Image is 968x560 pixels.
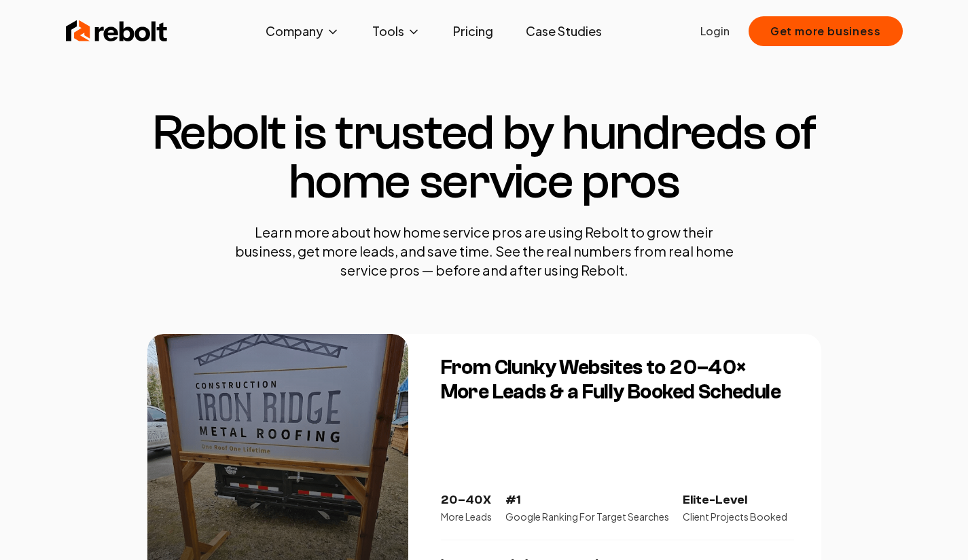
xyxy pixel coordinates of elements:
p: 20–40X [441,491,492,510]
p: More Leads [441,510,492,523]
a: Case Studies [515,18,613,45]
a: Login [700,23,730,39]
button: Company [255,18,351,45]
p: Client Projects Booked [683,510,787,523]
button: Tools [361,18,431,45]
p: Google Ranking For Target Searches [505,510,669,523]
h3: From Clunky Websites to 20–40× More Leads & a Fully Booked Schedule [441,356,794,405]
p: Learn more about how home service pros are using Rebolt to grow their business, get more leads, a... [226,223,742,280]
p: #1 [505,491,669,510]
h1: Rebolt is trusted by hundreds of home service pros [147,109,821,206]
button: Get more business [749,16,903,46]
p: Elite-Level [683,491,787,510]
a: Pricing [442,18,504,45]
img: Rebolt Logo [66,18,168,45]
